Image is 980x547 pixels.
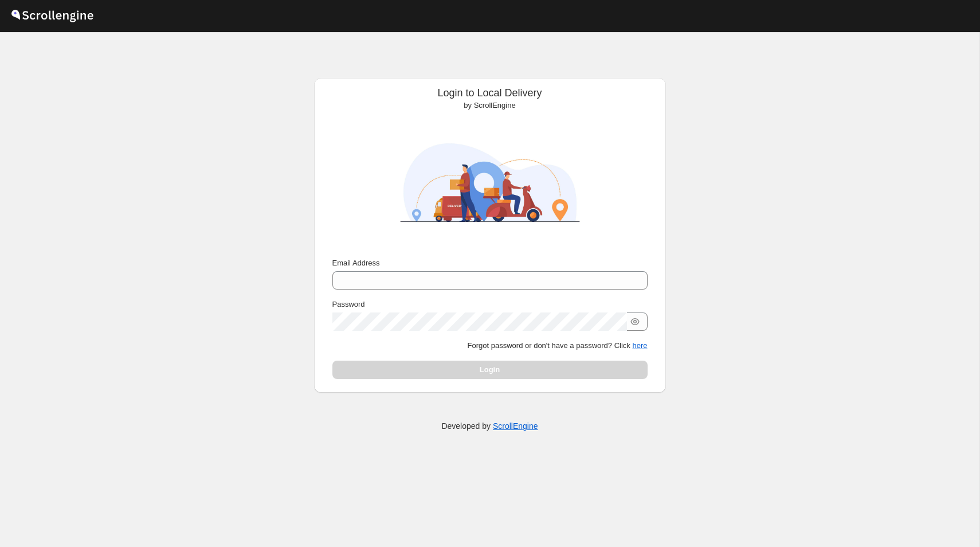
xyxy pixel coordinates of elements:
div: Login to Local Delivery [323,87,657,111]
p: Developed by [441,420,538,432]
img: ScrollEngine [390,116,590,249]
span: Email Address [332,259,380,267]
button: here [632,341,647,350]
a: ScrollEngine [493,421,538,431]
span: by ScrollEngine [464,101,515,110]
p: Forgot password or don't have a password? Click [332,340,648,351]
span: Password [332,300,365,308]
